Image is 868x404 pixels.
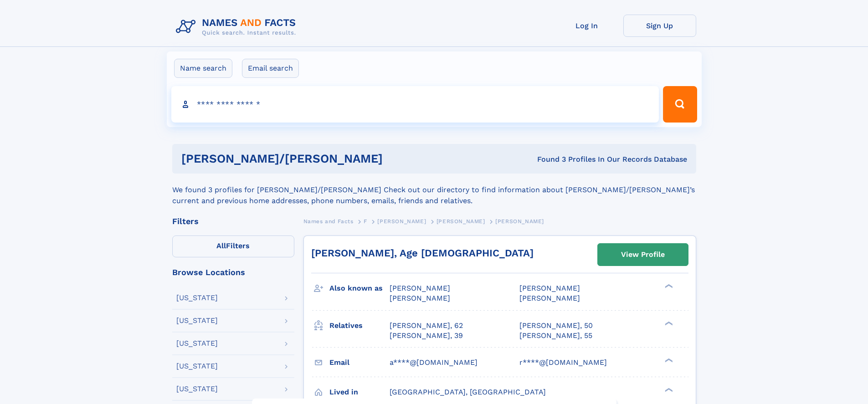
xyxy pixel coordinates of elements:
[172,15,303,39] img: Logo Names and Facts
[663,283,673,289] div: ❯
[377,218,426,225] span: [PERSON_NAME]
[390,321,463,331] a: [PERSON_NAME], 62
[437,215,485,227] a: [PERSON_NAME]
[519,321,593,331] a: [PERSON_NAME], 50
[598,244,688,266] a: View Profile
[176,385,218,393] div: [US_STATE]
[519,294,580,302] span: [PERSON_NAME]
[377,215,426,227] a: [PERSON_NAME]
[242,59,299,78] label: Email search
[623,15,696,37] a: Sign Up
[176,340,218,347] div: [US_STATE]
[621,244,665,265] div: View Profile
[171,86,659,123] input: search input
[216,241,226,250] span: All
[390,388,546,396] span: [GEOGRAPHIC_DATA], [GEOGRAPHIC_DATA]
[519,331,592,341] a: [PERSON_NAME], 55
[174,59,232,78] label: Name search
[172,217,294,225] div: Filters
[176,294,218,302] div: [US_STATE]
[390,284,450,292] span: [PERSON_NAME]
[172,174,696,206] div: We found 3 profiles for [PERSON_NAME]/[PERSON_NAME] Check out our directory to find information a...
[663,86,697,123] button: Search Button
[663,387,673,393] div: ❯
[460,154,687,164] div: Found 3 Profiles In Our Records Database
[663,320,673,326] div: ❯
[329,355,390,370] h3: Email
[172,268,294,276] div: Browse Locations
[519,284,580,292] span: [PERSON_NAME]
[329,384,390,400] h3: Lived in
[181,153,460,164] h1: [PERSON_NAME]/[PERSON_NAME]
[172,235,294,257] label: Filters
[390,331,463,341] a: [PERSON_NAME], 39
[364,218,367,225] span: F
[437,218,485,225] span: [PERSON_NAME]
[364,215,367,227] a: F
[390,294,450,302] span: [PERSON_NAME]
[550,15,623,37] a: Log In
[311,247,534,259] a: [PERSON_NAME], Age [DEMOGRAPHIC_DATA]
[663,357,673,363] div: ❯
[176,363,218,370] div: [US_STATE]
[329,318,390,333] h3: Relatives
[329,281,390,296] h3: Also known as
[176,317,218,324] div: [US_STATE]
[303,215,354,227] a: Names and Facts
[495,218,544,225] span: [PERSON_NAME]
